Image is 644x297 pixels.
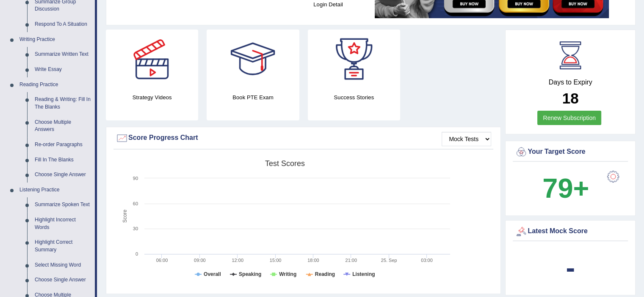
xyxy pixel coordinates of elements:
[515,79,626,86] h4: Days to Expiry
[16,77,95,93] a: Reading Practice
[16,183,95,198] a: Listening Practice
[537,111,601,125] a: Renew Subscription
[345,258,357,263] text: 21:00
[204,271,221,277] tspan: Overall
[31,17,95,32] a: Respond To A Situation
[515,225,626,238] div: Latest Mock Score
[31,47,95,62] a: Summarize Written Text
[352,271,375,277] tspan: Listening
[106,93,198,102] h4: Strategy Videos
[133,201,138,206] text: 60
[307,258,319,263] text: 18:00
[31,235,95,257] a: Highlight Correct Summary
[133,226,138,231] text: 30
[207,93,299,102] h4: Book PTE Exam
[194,258,206,263] text: 09:00
[31,167,95,183] a: Choose Single Answer
[31,213,95,235] a: Highlight Incorrect Words
[381,258,397,263] tspan: 25. Sep
[308,93,400,102] h4: Success Stories
[31,92,95,114] a: Reading & Writing: Fill In The Blanks
[116,132,491,144] div: Score Progress Chart
[31,258,95,273] a: Select Missing Word
[133,176,138,181] text: 90
[566,252,575,283] b: -
[156,258,168,263] text: 06:00
[122,210,128,223] tspan: Score
[31,197,95,213] a: Summarize Spoken Text
[31,153,95,168] a: Fill In The Blanks
[542,173,589,204] b: 79+
[232,258,243,263] text: 12:00
[31,115,95,137] a: Choose Multiple Answers
[16,32,95,47] a: Writing Practice
[421,258,433,263] text: 03:00
[515,146,626,158] div: Your Target Score
[562,90,579,106] b: 18
[315,271,335,277] tspan: Reading
[239,271,261,277] tspan: Speaking
[31,62,95,77] a: Write Essay
[265,159,305,168] tspan: Test scores
[135,251,138,256] text: 0
[31,272,95,288] a: Choose Single Answer
[270,258,282,263] text: 15:00
[31,137,95,153] a: Re-order Paragraphs
[279,271,296,277] tspan: Writing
